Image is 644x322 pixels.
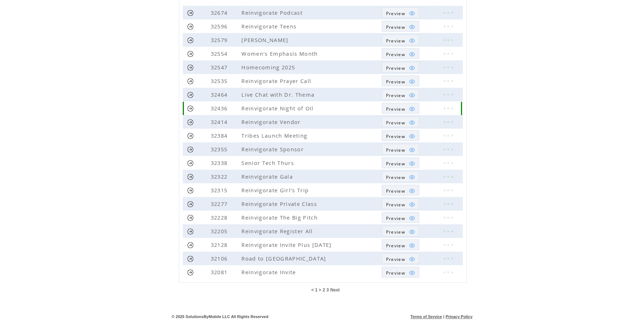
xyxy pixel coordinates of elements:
img: eye.png [409,133,415,139]
span: Road to [GEOGRAPHIC_DATA] [241,255,328,262]
a: Preview [382,239,419,250]
span: Show MMS preview [386,133,405,139]
img: eye.png [409,10,415,17]
img: eye.png [409,92,415,98]
span: 32535 [211,77,230,84]
a: Preview [382,103,419,114]
span: Show MMS preview [386,270,405,276]
img: eye.png [409,119,415,126]
span: 32081 [211,268,230,276]
img: eye.png [409,242,415,249]
img: eye.png [409,256,415,262]
span: Senior Tech Thurs [241,159,296,166]
span: Show MMS preview [386,147,405,153]
span: Show MMS preview [386,256,405,262]
a: Preview [382,198,419,209]
img: eye.png [409,65,415,71]
span: Show MMS preview [386,188,405,194]
a: Preview [382,21,419,32]
span: Show MMS preview [386,243,405,249]
span: 32228 [211,214,230,221]
span: Tribes Launch Meeting [241,132,309,139]
span: Show MMS preview [386,161,405,167]
span: Women's Emphasis Month [241,50,319,57]
span: 32464 [211,91,230,98]
span: Show MMS preview [386,174,405,180]
span: Show MMS preview [386,51,405,57]
img: eye.png [409,106,415,112]
span: Show MMS preview [386,92,405,98]
a: Preview [382,171,419,182]
span: Show MMS preview [386,79,405,85]
img: eye.png [409,174,415,180]
span: 32277 [211,200,230,207]
span: Show MMS preview [386,202,405,208]
span: 32128 [211,241,230,248]
img: eye.png [409,270,415,276]
a: Preview [382,34,419,45]
span: 32355 [211,146,230,153]
a: Preview [382,267,419,277]
span: Show MMS preview [386,65,405,71]
img: eye.png [409,229,415,235]
span: Reinvigorate Private Class [241,200,319,207]
a: Privacy Policy [445,314,472,319]
span: 32322 [211,173,230,180]
span: 32436 [211,105,230,112]
a: Preview [382,157,419,168]
img: eye.png [409,24,415,30]
span: Reinvigorate Girl's Trip [241,187,310,194]
a: Preview [382,185,419,195]
span: 32674 [211,9,230,16]
span: 32596 [211,23,230,30]
img: eye.png [409,37,415,44]
span: 32414 [211,118,230,125]
span: 32205 [211,227,230,235]
span: Reinvigorate Gala [241,173,295,180]
a: Preview [382,75,419,86]
span: 32338 [211,159,230,166]
a: 2 [322,287,325,293]
a: 3 [326,287,329,293]
span: Homecoming 2025 [241,64,297,71]
a: Preview [382,116,419,127]
span: Show MMS preview [386,229,405,235]
span: 32547 [211,64,230,71]
span: Reinvigorate Invite [241,268,298,276]
img: eye.png [409,147,415,153]
span: 32554 [211,50,230,57]
span: Show MMS preview [386,120,405,126]
span: Show MMS preview [386,10,405,17]
a: Preview [382,253,419,264]
img: eye.png [409,78,415,85]
span: © 2025 SolutionsByMobile LLC All Rights Reserved [172,314,268,319]
span: Reinvigorate Invite Plus [DATE] [241,241,333,248]
span: Show MMS preview [386,24,405,30]
span: Reinvigorate Register All [241,227,314,235]
span: < 1 > [311,287,321,293]
span: 32315 [211,187,230,194]
a: Preview [382,48,419,59]
span: Reinvigorate Night of Oil [241,105,315,112]
a: Terms of Service [411,314,442,319]
span: Reinvigorate Podcast [241,9,304,16]
span: Show MMS preview [386,215,405,221]
span: 32579 [211,36,230,43]
a: Preview [382,144,419,155]
span: Reinvigorate Prayer Call [241,77,313,84]
a: Preview [382,7,419,18]
span: Reinvigorate Vendor [241,118,302,125]
a: Preview [382,62,419,73]
img: eye.png [409,160,415,167]
img: eye.png [409,215,415,221]
img: eye.png [409,51,415,57]
a: Preview [382,130,419,141]
img: eye.png [409,188,415,194]
span: | [443,314,444,319]
span: Show MMS preview [386,38,405,44]
span: Show MMS preview [386,106,405,112]
a: Preview [382,89,419,100]
a: Next [330,287,340,293]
